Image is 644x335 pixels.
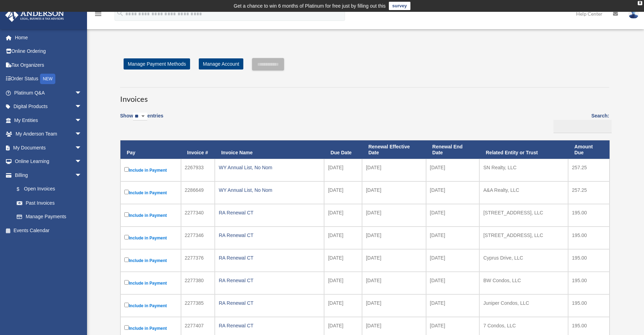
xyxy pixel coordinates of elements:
td: [STREET_ADDRESS], LLC [479,204,568,227]
div: Get a chance to win 6 months of Platinum for free just by filling out this [234,2,386,10]
a: $Open Invoices [10,182,85,196]
label: Search: [551,112,609,133]
td: 257.25 [568,159,610,181]
td: [DATE] [362,294,426,317]
span: arrow_drop_down [75,141,89,155]
td: [DATE] [362,272,426,294]
a: Manage Payment Methods [124,58,190,70]
img: Anderson Advisors Platinum Portal [3,8,66,22]
a: Platinum Q&Aarrow_drop_down [5,86,92,100]
td: 195.00 [568,204,610,227]
th: Due Date: activate to sort column ascending [324,140,362,159]
th: Invoice #: activate to sort column ascending [181,140,215,159]
label: Include in Payment [124,279,177,287]
img: User Pic [628,9,639,19]
td: 195.00 [568,272,610,294]
div: RA Renewal CT [219,230,320,240]
label: Include in Payment [124,166,177,174]
td: [DATE] [426,249,480,272]
input: Include in Payment [124,167,129,172]
a: My Anderson Teamarrow_drop_down [5,127,92,141]
td: [DATE] [362,159,426,181]
a: Online Ordering [5,44,92,58]
label: Include in Payment [124,301,177,310]
a: Manage Payments [10,210,89,224]
td: Juniper Condos, LLC [479,294,568,317]
td: [DATE] [324,204,362,227]
input: Include in Payment [124,212,129,217]
a: My Documentsarrow_drop_down [5,141,92,155]
label: Include in Payment [124,188,177,197]
a: Home [5,31,92,44]
td: [DATE] [426,227,480,249]
label: Include in Payment [124,234,177,242]
input: Include in Payment [124,325,129,330]
td: 2277376 [181,249,215,272]
a: Order StatusNEW [5,72,92,86]
a: Events Calendar [5,223,92,237]
td: 2277340 [181,204,215,227]
select: Showentries [133,113,147,121]
td: BW Condos, LLC [479,272,568,294]
td: Cyprus Drive, LLC [479,249,568,272]
span: arrow_drop_down [75,127,89,141]
th: Amount Due: activate to sort column ascending [568,140,610,159]
label: Include in Payment [124,324,177,333]
td: [STREET_ADDRESS], LLC [479,227,568,249]
td: [DATE] [426,294,480,317]
a: Past Invoices [10,196,89,210]
td: 195.00 [568,227,610,249]
td: [DATE] [324,294,362,317]
td: [DATE] [362,249,426,272]
td: [DATE] [426,272,480,294]
div: RA Renewal CT [219,321,320,330]
td: [DATE] [324,249,362,272]
td: [DATE] [426,181,480,204]
i: search [116,9,124,17]
td: [DATE] [362,204,426,227]
td: 2267933 [181,159,215,181]
th: Renewal End Date: activate to sort column ascending [426,140,480,159]
div: RA Renewal CT [219,298,320,308]
i: menu [94,10,102,18]
span: arrow_drop_down [75,113,89,128]
span: $ [21,185,24,194]
td: [DATE] [324,181,362,204]
td: [DATE] [324,272,362,294]
div: RA Renewal CT [219,253,320,263]
div: WY Annual List, No Nom [219,185,320,195]
th: Related Entity or Trust: activate to sort column ascending [479,140,568,159]
td: 2277346 [181,227,215,249]
td: [DATE] [324,227,362,249]
th: Pay: activate to sort column descending [120,140,181,159]
td: A&A Realty, LLC [479,181,568,204]
td: [DATE] [426,204,480,227]
th: Invoice Name: activate to sort column ascending [215,140,324,159]
td: [DATE] [362,181,426,204]
label: Include in Payment [124,211,177,220]
span: arrow_drop_down [75,155,89,169]
th: Renewal Effective Date: activate to sort column ascending [362,140,426,159]
div: RA Renewal CT [219,276,320,285]
div: NEW [40,74,55,84]
input: Include in Payment [124,235,129,239]
div: RA Renewal CT [219,208,320,218]
label: Show entries [120,112,163,128]
td: [DATE] [426,159,480,181]
span: arrow_drop_down [75,168,89,182]
label: Include in Payment [124,256,177,265]
div: close [638,1,642,5]
td: [DATE] [324,159,362,181]
td: SN Realty, LLC [479,159,568,181]
a: Tax Organizers [5,58,92,72]
input: Include in Payment [124,280,129,285]
input: Include in Payment [124,190,129,194]
td: [DATE] [362,227,426,249]
a: Billingarrow_drop_down [5,168,89,182]
a: Digital Productsarrow_drop_down [5,100,92,114]
input: Include in Payment [124,303,129,307]
a: survey [389,2,410,10]
a: Manage Account [199,58,243,70]
a: Online Learningarrow_drop_down [5,155,92,169]
td: 2277380 [181,272,215,294]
